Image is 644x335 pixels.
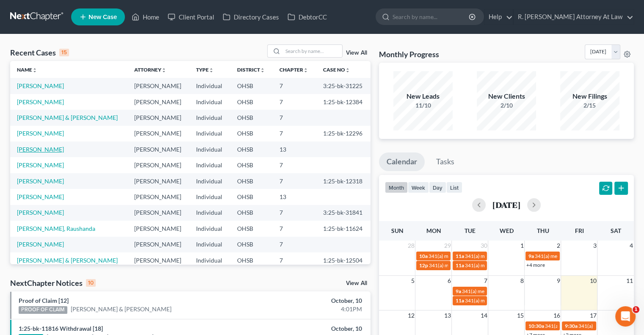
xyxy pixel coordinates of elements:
[526,262,544,268] a: +4 more
[127,221,190,236] td: [PERSON_NAME]
[10,278,96,288] div: NextChapter Notices
[17,66,37,73] a: Nameunfold_more
[406,241,415,251] span: 28
[589,276,597,286] span: 10
[189,78,230,94] td: Individual
[519,276,524,286] span: 8
[462,288,543,294] span: 341(a) meeting for [PERSON_NAME]
[316,94,370,110] td: 1:25-bk-12384
[464,253,546,259] span: 341(a) meeting for [PERSON_NAME]
[127,141,190,157] td: [PERSON_NAME]
[32,68,37,73] i: unfold_more
[189,94,230,110] td: Individual
[316,205,370,221] td: 3:25-bk-31841
[71,305,171,313] a: [PERSON_NAME] & [PERSON_NAME]
[556,241,561,251] span: 2
[17,114,118,121] a: [PERSON_NAME] & [PERSON_NAME]
[134,66,166,73] a: Attorneyunfold_more
[316,221,370,236] td: 1:25-bk-11624
[455,253,464,259] span: 11a
[615,306,636,327] iframe: Intercom live chat
[189,126,230,141] td: Individual
[161,68,166,73] i: unfold_more
[519,241,524,251] span: 1
[575,227,583,234] span: Fri
[273,126,316,141] td: 7
[189,205,230,221] td: Individual
[283,45,342,57] input: Search by name...
[189,141,230,157] td: Individual
[346,280,367,286] a: View All
[536,227,549,234] span: Thu
[17,82,64,89] a: [PERSON_NAME]
[88,14,117,20] span: New Case
[564,323,577,329] span: 9:30a
[127,205,190,221] td: [PERSON_NAME]
[419,262,428,269] span: 12p
[479,241,488,251] span: 30
[483,276,488,286] span: 7
[253,296,362,305] div: October, 10
[316,173,370,189] td: 1:25-bk-12318
[528,253,533,259] span: 9a
[346,50,367,56] a: View All
[273,173,316,189] td: 7
[189,157,230,173] td: Individual
[479,310,488,321] span: 14
[592,241,597,251] span: 3
[455,262,464,269] span: 11a
[17,225,95,232] a: [PERSON_NAME], Raushanda
[499,227,513,234] span: Wed
[273,205,316,221] td: 7
[127,126,190,141] td: [PERSON_NAME]
[316,126,370,141] td: 1:25-bk-12296
[273,141,316,157] td: 13
[230,141,273,157] td: OHSB
[393,101,453,110] div: 11/10
[633,306,639,313] span: 1
[230,221,273,236] td: OHSB
[428,253,555,259] span: 341(a) meeting for [PERSON_NAME] & [PERSON_NAME]
[230,157,273,173] td: OHSB
[127,173,190,189] td: [PERSON_NAME]
[379,152,425,171] a: Calendar
[385,182,408,193] button: month
[273,110,316,125] td: 7
[19,325,103,332] a: 1:25-bk-11816 Withdrawal [18]
[428,262,510,269] span: 341(a) meeting for [PERSON_NAME]
[189,189,230,205] td: Individual
[589,310,597,321] span: 17
[17,257,118,264] a: [PERSON_NAME] & [PERSON_NAME]
[230,110,273,125] td: OHSB
[273,78,316,94] td: 7
[273,252,316,268] td: 7
[17,241,64,248] a: [PERSON_NAME]
[17,209,64,216] a: [PERSON_NAME]
[446,182,462,193] button: list
[230,94,273,110] td: OHSB
[86,279,96,287] div: 10
[189,237,230,252] td: Individual
[428,152,462,171] a: Tasks
[196,66,214,73] a: Typeunfold_more
[273,189,316,205] td: 13
[443,310,451,321] span: 13
[163,9,218,25] a: Client Portal
[552,310,561,321] span: 16
[230,189,273,205] td: OHSB
[273,221,316,236] td: 7
[279,66,308,73] a: Chapterunfold_more
[625,276,634,286] span: 11
[464,262,546,269] span: 341(a) meeting for [PERSON_NAME]
[230,78,273,94] td: OHSB
[516,310,524,321] span: 15
[392,9,470,25] input: Search by name...
[189,221,230,236] td: Individual
[127,157,190,173] td: [PERSON_NAME]
[19,306,67,314] div: PROOF OF CLAIM
[230,126,273,141] td: OHSB
[273,94,316,110] td: 7
[464,297,591,304] span: 341(a) meeting for [PERSON_NAME] & [PERSON_NAME]
[17,161,64,169] a: [PERSON_NAME]
[446,276,451,286] span: 6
